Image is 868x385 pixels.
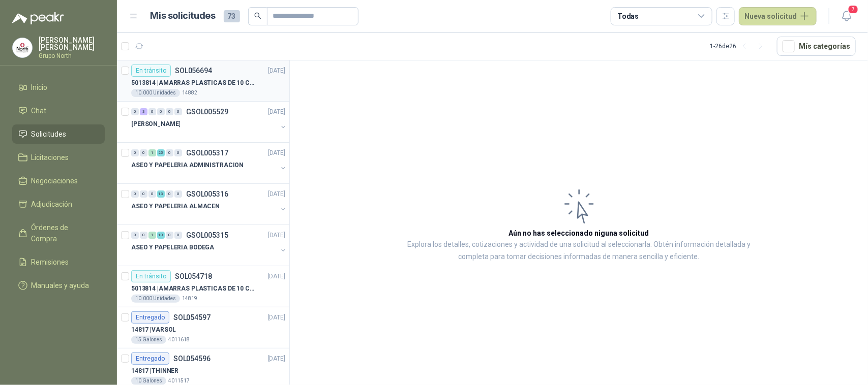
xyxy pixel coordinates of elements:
div: Todas [617,11,639,22]
p: 14817 | VARSOL [131,325,176,335]
a: EntregadoSOL054597[DATE] 14817 |VARSOL15 Galones4011618 [117,307,289,348]
div: 10.000 Unidades [131,295,180,303]
span: 7 [848,5,859,14]
p: GSOL005316 [186,190,228,198]
a: En tránsitoSOL056694[DATE] 5013814 |AMARRAS PLASTICAS DE 10 CMS10.000 Unidades14882 [117,60,289,102]
a: Chat [12,101,105,120]
span: Órdenes de Compra [32,222,95,244]
span: Remisiones [32,256,69,268]
p: [DATE] [268,66,285,76]
div: 0 [140,232,147,239]
div: En tránsito [131,65,171,77]
p: [DATE] [268,189,285,199]
a: Remisiones [12,252,105,272]
div: 0 [166,190,173,198]
a: 0 0 1 25 0 0 GSOL005317[DATE] ASEO Y PAPELERIA ADMINISTRACION [131,147,287,179]
div: En tránsito [131,270,171,282]
a: Inicio [12,78,105,97]
div: 0 [148,108,156,115]
a: Órdenes de Compra [12,218,105,248]
div: 0 [174,108,182,115]
p: [DATE] [268,313,285,323]
div: 0 [166,232,173,239]
span: search [254,12,261,19]
p: [DATE] [268,148,285,158]
p: [DATE] [268,107,285,117]
div: 0 [157,108,165,115]
button: Mís categorías [777,37,856,56]
div: 10.000 Unidades [131,89,180,97]
a: Licitaciones [12,148,105,167]
span: Negociaciones [32,175,78,186]
p: 4011618 [168,336,190,344]
p: [DATE] [268,231,285,240]
p: [PERSON_NAME] [PERSON_NAME] [39,37,105,51]
p: 14819 [182,295,197,303]
div: Entregado [131,352,169,365]
p: ASEO Y PAPELERIA BODEGA [131,243,214,252]
a: Manuales y ayuda [12,276,105,295]
span: Chat [32,105,47,116]
div: 0 [131,149,139,156]
p: 14817 | THINNER [131,366,178,376]
div: 15 Galones [131,336,166,344]
p: Grupo North [39,53,105,59]
h3: Aún no has seleccionado niguna solicitud [509,228,649,239]
div: 0 [166,149,173,156]
div: 0 [174,190,182,198]
p: Explora los detalles, cotizaciones y actividad de una solicitud al seleccionarla. Obtén informaci... [392,239,766,263]
a: 0 3 0 0 0 0 GSOL005529[DATE] [PERSON_NAME] [131,106,287,138]
div: 1 [148,149,156,156]
div: 0 [140,190,147,198]
span: 73 [224,10,240,22]
p: ASEO Y PAPELERIA ADMINISTRACION [131,161,244,170]
p: 5013814 | AMARRAS PLASTICAS DE 10 CMS [131,284,258,294]
a: Adjudicación [12,195,105,214]
img: Company Logo [13,38,32,57]
p: GSOL005529 [186,108,228,115]
a: 0 0 0 13 0 0 GSOL005316[DATE] ASEO Y PAPELERIA ALMACEN [131,188,287,220]
div: 0 [174,232,182,239]
a: En tránsitoSOL054718[DATE] 5013814 |AMARRAS PLASTICAS DE 10 CMS10.000 Unidades14819 [117,266,289,307]
p: SOL054597 [173,314,211,321]
div: 0 [148,190,156,198]
span: Solicitudes [32,129,67,140]
p: [PERSON_NAME] [131,119,180,129]
p: ASEO Y PAPELERIA ALMACEN [131,202,220,211]
h1: Mis solicitudes [151,9,216,23]
img: Logo peakr [12,12,64,24]
p: SOL054718 [175,273,212,280]
p: 4011517 [168,377,190,385]
div: 1 - 26 de 26 [710,38,769,54]
div: 0 [166,108,173,115]
a: 0 0 1 10 0 0 GSOL005315[DATE] ASEO Y PAPELERIA BODEGA [131,229,287,262]
div: 0 [174,149,182,156]
p: [DATE] [268,272,285,281]
p: SOL054596 [173,355,211,362]
p: GSOL005317 [186,149,228,156]
span: Licitaciones [32,152,69,163]
p: SOL056694 [175,67,212,74]
p: 14882 [182,89,197,97]
span: Inicio [32,82,48,93]
span: Adjudicación [32,199,73,210]
div: 0 [131,232,139,239]
span: Manuales y ayuda [32,280,89,291]
div: 1 [148,232,156,239]
div: 3 [140,108,147,115]
div: 10 [157,232,165,239]
a: Negociaciones [12,171,105,190]
p: [DATE] [268,354,285,364]
div: 25 [157,149,165,156]
p: GSOL005315 [186,232,228,239]
div: Entregado [131,311,169,324]
a: Solicitudes [12,124,105,144]
div: 10 Galones [131,377,166,385]
div: 0 [131,190,139,198]
div: 13 [157,190,165,198]
div: 0 [131,108,139,115]
button: 7 [837,7,856,25]
button: Nueva solicitud [739,7,817,25]
div: 0 [140,149,147,156]
p: 5013814 | AMARRAS PLASTICAS DE 10 CMS [131,78,258,88]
